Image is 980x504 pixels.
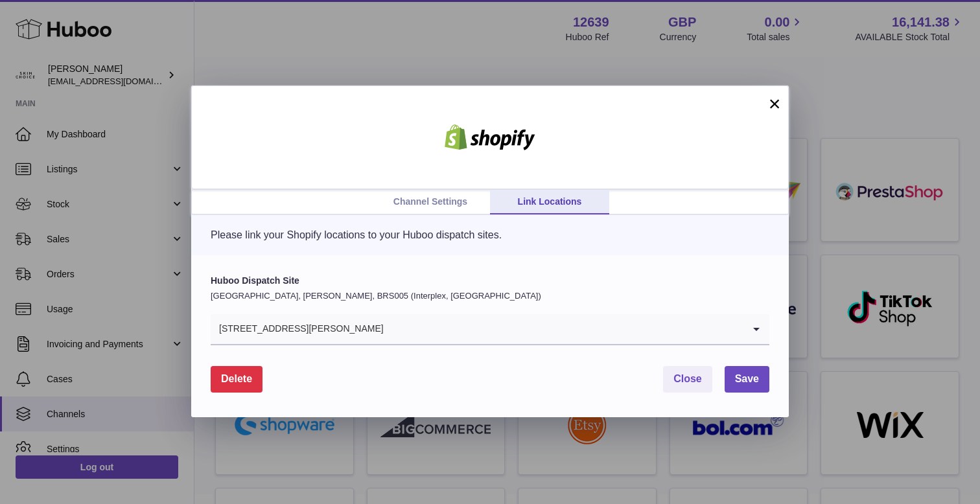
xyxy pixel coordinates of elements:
[211,366,262,393] button: Delete
[490,190,609,214] a: Link Locations
[211,275,769,287] label: Huboo Dispatch Site
[767,96,782,111] button: ×
[735,373,759,384] span: Save
[435,124,545,150] img: shopify
[211,290,769,302] p: [GEOGRAPHIC_DATA], [PERSON_NAME], BRS005 (Interplex, [GEOGRAPHIC_DATA])
[211,314,769,345] div: Search for option
[673,373,702,384] span: Close
[384,314,743,344] input: Search for option
[221,373,252,384] span: Delete
[371,190,490,214] a: Channel Settings
[211,228,769,242] p: Please link your Shopify locations to your Huboo dispatch sites.
[725,366,769,393] button: Save
[663,366,712,393] button: Close
[211,314,384,344] span: [STREET_ADDRESS][PERSON_NAME]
